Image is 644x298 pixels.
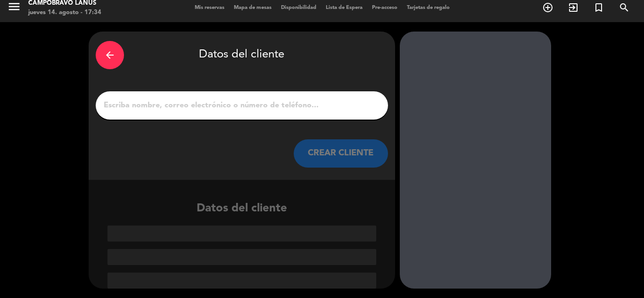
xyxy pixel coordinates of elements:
span: Disponibilidad [276,5,321,10]
div: Datos del cliente [96,39,388,72]
button: CREAR CLIENTE [294,139,388,168]
span: Mapa de mesas [229,5,276,10]
div: Datos del cliente [89,200,395,289]
i: turned_in_not [593,2,604,13]
i: add_circle_outline [542,2,553,13]
span: Tarjetas de regalo [402,5,454,10]
i: exit_to_app [568,2,579,13]
span: Pre-acceso [367,5,402,10]
div: jueves 14. agosto - 17:34 [28,8,101,17]
span: Lista de Espera [321,5,367,10]
input: Escriba nombre, correo electrónico o número de teléfono... [103,99,381,112]
i: arrow_back [104,49,116,61]
span: Mis reservas [190,5,229,10]
i: search [619,2,630,13]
